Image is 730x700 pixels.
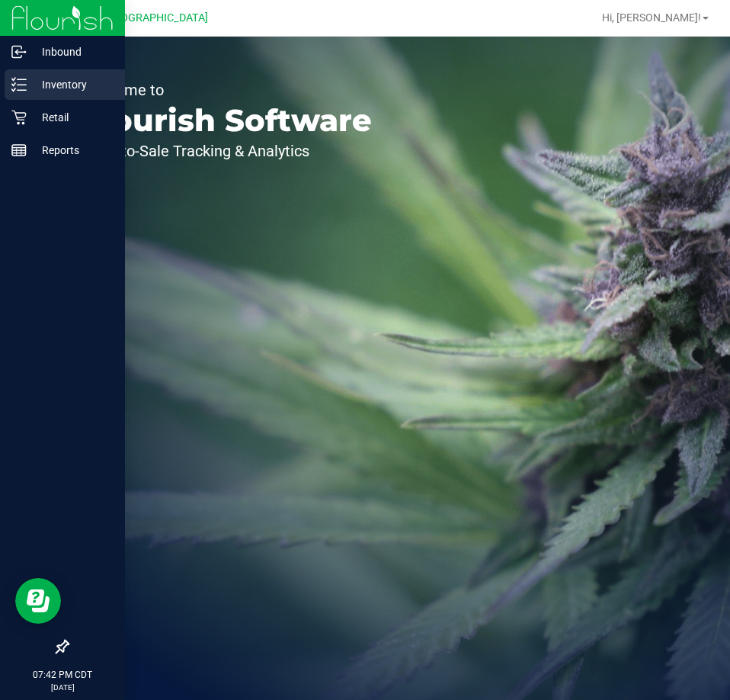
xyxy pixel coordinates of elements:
[82,105,372,136] p: Flourish Software
[104,11,208,24] span: [GEOGRAPHIC_DATA]
[82,143,372,159] p: Seed-to-Sale Tracking & Analytics
[7,682,118,693] p: [DATE]
[27,141,118,159] p: Reports
[11,110,27,125] inline-svg: Retail
[27,43,118,61] p: Inbound
[82,82,372,98] p: Welcome to
[11,143,27,158] inline-svg: Reports
[11,77,27,92] inline-svg: Inventory
[11,44,27,59] inline-svg: Inbound
[15,578,61,624] iframe: Resource center
[602,11,701,24] span: Hi, [PERSON_NAME]!
[27,75,118,94] p: Inventory
[27,108,118,127] p: Retail
[7,668,118,682] p: 07:42 PM CDT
